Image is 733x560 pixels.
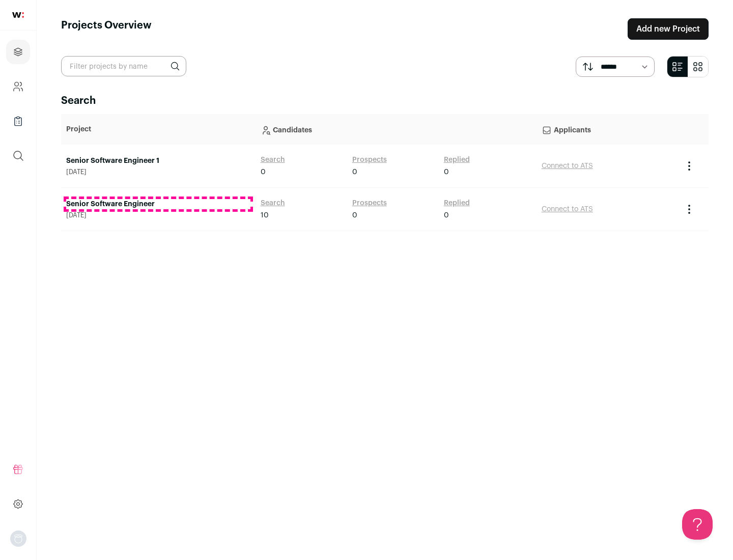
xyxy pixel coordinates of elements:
[66,168,250,176] span: [DATE]
[542,119,673,139] p: Applicants
[352,210,357,220] span: 0
[66,124,250,134] p: Project
[12,12,24,18] img: wellfound-shorthand-0d5821cbd27db2630d0214b213865d53afaa358527fdda9d0ea32b1df1b89c2c.svg
[261,119,531,139] p: Candidates
[6,109,30,133] a: Company Lists
[683,160,695,172] button: Project Actions
[444,167,449,177] span: 0
[352,155,387,165] a: Prospects
[10,530,26,547] button: Open dropdown
[66,156,250,166] a: Senior Software Engineer 1
[352,167,357,177] span: 0
[10,530,26,547] img: nopic.png
[261,155,285,165] a: Search
[683,203,695,215] button: Project Actions
[261,167,266,177] span: 0
[61,18,152,40] h1: Projects Overview
[542,206,593,213] a: Connect to ATS
[444,155,470,165] a: Replied
[444,198,470,208] a: Replied
[61,56,186,76] input: Filter projects by name
[61,94,709,108] h2: Search
[66,199,250,209] a: Senior Software Engineer
[682,509,713,540] iframe: Toggle Customer Support
[6,40,30,64] a: Projects
[261,210,269,220] span: 10
[6,74,30,99] a: Company and ATS Settings
[628,18,709,40] a: Add new Project
[261,198,285,208] a: Search
[66,211,250,219] span: [DATE]
[352,198,387,208] a: Prospects
[542,162,593,170] a: Connect to ATS
[444,210,449,220] span: 0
